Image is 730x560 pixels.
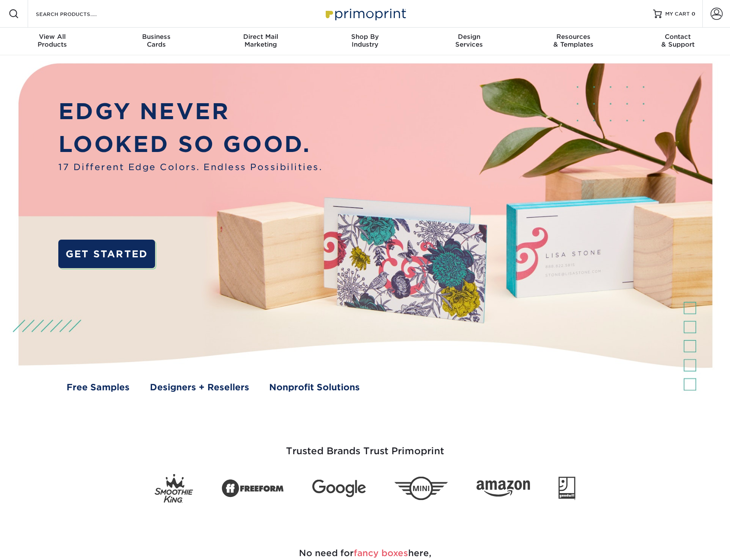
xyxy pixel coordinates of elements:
span: fancy boxes [354,548,408,558]
p: EDGY NEVER [58,95,322,128]
span: Business [104,33,208,41]
span: Resources [521,33,625,41]
a: GET STARTED [58,240,155,269]
a: Nonprofit Solutions [269,381,360,394]
div: Services [417,33,521,48]
input: SEARCH PRODUCTS..... [35,9,119,19]
div: Marketing [209,33,313,48]
img: Mini [394,477,448,500]
span: Direct Mail [209,33,313,41]
h3: Trusted Brands Trust Primoprint [112,425,618,467]
a: Direct MailMarketing [209,28,313,55]
a: Contact& Support [626,28,730,55]
a: DesignServices [417,28,521,55]
p: LOOKED SO GOOD. [58,128,322,161]
div: & Templates [521,33,625,48]
img: Google [312,480,366,497]
a: Free Samples [67,381,130,394]
div: & Support [626,33,730,48]
div: Industry [313,33,417,48]
a: BusinessCards [104,28,208,55]
a: Shop ByIndustry [313,28,417,55]
img: Primoprint [322,4,408,23]
img: Freeform [222,475,284,503]
img: Goodwill [559,477,575,500]
span: Shop By [313,33,417,41]
span: 17 Different Edge Colors. Endless Possibilities. [58,161,322,174]
a: Resources& Templates [521,28,625,55]
span: MY CART [665,10,690,18]
span: Contact [626,33,730,41]
a: Designers + Resellers [150,381,249,394]
img: Amazon [476,481,530,497]
div: Cards [104,33,208,48]
img: Smoothie King [155,474,193,503]
span: 0 [692,11,695,17]
span: Design [417,33,521,41]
